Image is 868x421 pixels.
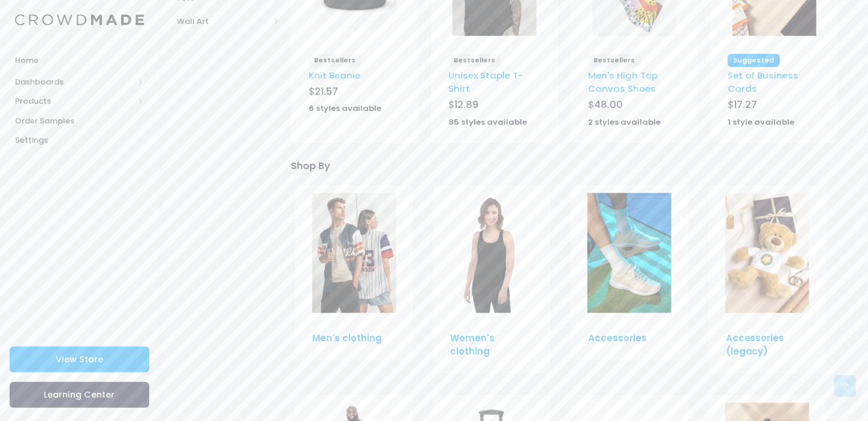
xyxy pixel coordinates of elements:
a: Men's High Top Canvas Shoes [588,69,658,95]
span: Suggested [728,54,780,67]
a: Accessories (legacy) [726,332,785,357]
span: Dashboards [15,76,134,88]
span: Home [15,55,144,67]
div: $ [309,85,402,101]
a: View Store [10,347,149,372]
span: View Store [56,353,103,365]
span: 48.00 [594,98,623,112]
a: Men's clothing [312,332,382,344]
span: Order Samples [15,115,144,127]
a: Unisex Staple T-Shirt [448,69,523,95]
strong: 1 style available [728,116,794,128]
div: $ [588,98,681,115]
a: Women's clothing [450,332,495,357]
span: Settings [15,134,144,146]
span: Products [15,95,134,107]
a: Accessories [588,332,647,344]
span: Bestsellers [309,54,361,67]
span: 17.27 [734,98,757,112]
span: Learning Center [44,389,115,401]
div: Shop By [291,154,838,174]
span: 21.57 [315,85,338,98]
strong: 85 styles available [448,116,527,128]
span: 12.89 [454,98,478,112]
img: Logo [15,14,144,26]
a: Knit Beanie [309,69,360,82]
strong: 2 styles available [588,116,661,128]
span: Bestsellers [448,54,501,67]
div: $ [448,98,541,115]
a: Learning Center [10,382,149,408]
strong: 6 styles available [309,103,382,114]
span: Bestsellers [588,54,641,67]
span: Wall Art [177,16,269,28]
a: Set of Business Cards [728,69,798,95]
div: $ [728,98,821,115]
